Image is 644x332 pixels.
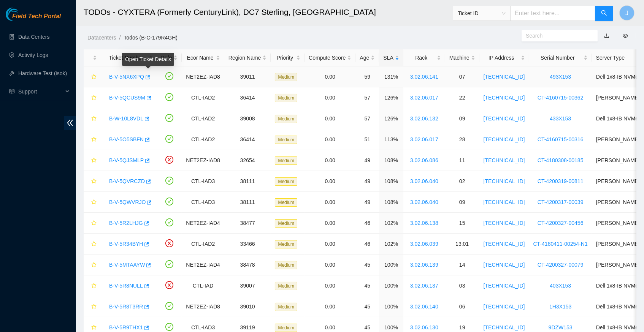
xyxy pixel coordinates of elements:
td: 09 [445,108,479,129]
td: 39008 [224,108,271,129]
td: 100% [379,275,403,296]
span: J [625,8,628,18]
span: Medium [275,115,297,123]
a: [TECHNICAL_ID] [484,262,525,268]
a: 433X153 [550,115,571,122]
span: search [601,10,607,17]
span: check-circle [165,177,173,185]
td: 39011 [224,66,271,87]
a: [TECHNICAL_ID] [484,157,525,163]
button: star [88,280,97,292]
td: 102% [379,213,403,234]
a: 3.02.06.017 [410,95,438,101]
span: check-circle [165,93,173,101]
span: star [91,179,97,185]
a: [TECHNICAL_ID] [484,220,525,226]
button: star [88,300,97,313]
a: [TECHNICAL_ID] [484,324,525,330]
span: Medium [275,219,297,228]
span: check-circle [165,72,173,80]
span: Medium [275,240,297,248]
div: Open Ticket Details [122,53,174,66]
td: 46 [355,213,379,234]
button: star [88,154,97,166]
td: 39010 [224,296,271,317]
span: Medium [275,198,297,207]
td: 49 [355,150,379,171]
span: Medium [275,157,297,165]
td: CTL-IAD2 [182,234,224,255]
td: 0.00 [305,234,355,255]
a: B-V-5QCUS9M [109,95,145,101]
span: check-circle [165,135,173,143]
td: CTL-IAD [182,275,224,296]
td: 131% [379,66,403,87]
a: 9DZW153 [549,324,573,330]
a: Data Centers [18,34,49,40]
a: B-V-5MTAAYW [109,262,145,268]
a: CT-4200327-00079 [538,262,584,268]
td: CTL-IAD2 [182,129,224,150]
td: NET2EZ-IAD8 [182,66,224,87]
span: Medium [275,324,297,332]
span: check-circle [165,198,173,206]
a: B-V-5QWVRJO [109,199,146,205]
td: 38478 [224,255,271,275]
a: 3.02.06.130 [410,324,438,330]
td: CTL-IAD3 [182,171,224,192]
td: 0.00 [305,213,355,234]
a: CT-4200319-00811 [538,178,584,184]
td: 0.00 [305,275,355,296]
td: 108% [379,192,403,213]
span: Medium [275,261,297,269]
a: B-V-5QJSMLP [109,157,144,163]
td: 108% [379,171,403,192]
button: star [88,92,97,104]
td: 39007 [224,275,271,296]
a: CT-4180411-00254-N1 [533,241,588,247]
span: Medium [275,73,297,81]
a: 3.02.06.138 [410,220,438,226]
td: 13:01 [445,234,479,255]
span: star [91,95,97,101]
span: Medium [275,303,297,311]
a: Datacenters [87,35,116,41]
td: 03 [445,275,479,296]
a: [TECHNICAL_ID] [484,136,525,142]
td: 14 [445,255,479,275]
span: Medium [275,282,297,290]
span: Medium [275,94,297,102]
a: 1H3X153 [549,304,571,310]
a: CT-4180308-00185 [538,157,584,163]
td: 0.00 [305,129,355,150]
span: star [91,199,97,206]
td: 57 [355,87,379,108]
span: read [9,89,14,94]
td: 0.00 [305,192,355,213]
button: star [88,259,97,271]
input: Search [526,32,587,40]
td: NET2EZ-IAD8 [182,150,224,171]
span: close-circle [165,281,173,289]
button: download [598,30,615,42]
img: Akamai Technologies [6,8,38,21]
span: check-circle [165,323,173,331]
span: check-circle [165,260,173,268]
td: 100% [379,255,403,275]
td: NET2EZ-IAD4 [182,213,224,234]
a: B-V-5R8T3RR [109,304,143,310]
a: [TECHNICAL_ID] [484,178,525,184]
td: 51 [355,129,379,150]
a: 3.02.06.141 [410,74,438,80]
span: star [91,304,97,310]
span: Ticket ID [458,8,506,19]
td: 36414 [224,87,271,108]
td: 36414 [224,129,271,150]
a: [TECHNICAL_ID] [484,199,525,205]
td: CTL-IAD3 [182,192,224,213]
td: 102% [379,234,403,255]
button: star [88,112,97,125]
td: 126% [379,108,403,129]
span: close-circle [165,239,173,247]
span: check-circle [165,302,173,310]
